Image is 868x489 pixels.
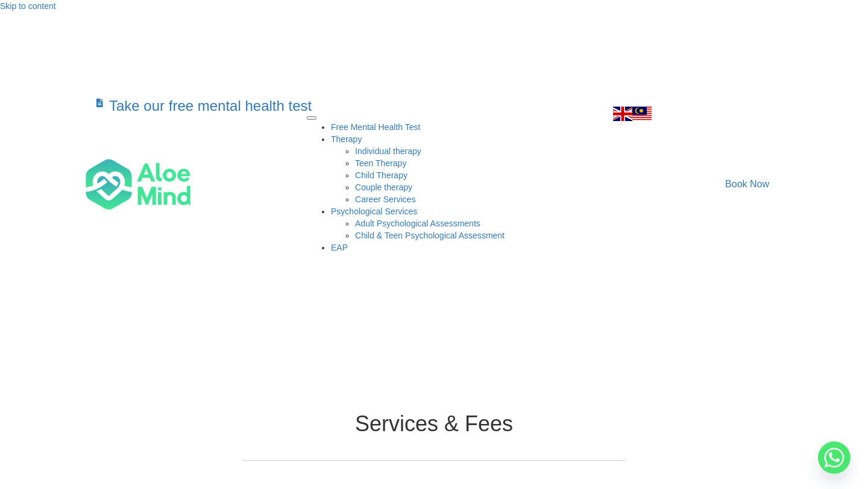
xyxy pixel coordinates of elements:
[711,172,784,197] a: Book Now
[331,134,362,144] span: Therapy
[355,182,412,192] a: Couple therapy
[355,231,505,240] a: Child & Teen Psychological Assessment
[331,122,420,132] a: Free Mental Health Test
[355,411,513,436] span: Services & Fees
[355,146,421,156] a: Individual therapy
[355,219,480,228] a: Adult Psychological Assessments
[355,170,407,180] a: Child Therapy
[355,195,415,204] a: Career Services
[331,207,417,216] a: Psychological ServicesPsychological Services: submenu
[84,157,192,211] img: Aloe mind Logo
[818,441,851,474] a: Whatsapp
[307,116,316,120] button: Menu
[355,158,406,168] a: Teen Therapy
[331,243,348,252] a: EAP
[331,207,417,216] span: Psychological Services
[725,179,769,189] span: Book Now
[331,134,362,144] a: TherapyTherapy: submenu
[307,121,596,254] nav: Menu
